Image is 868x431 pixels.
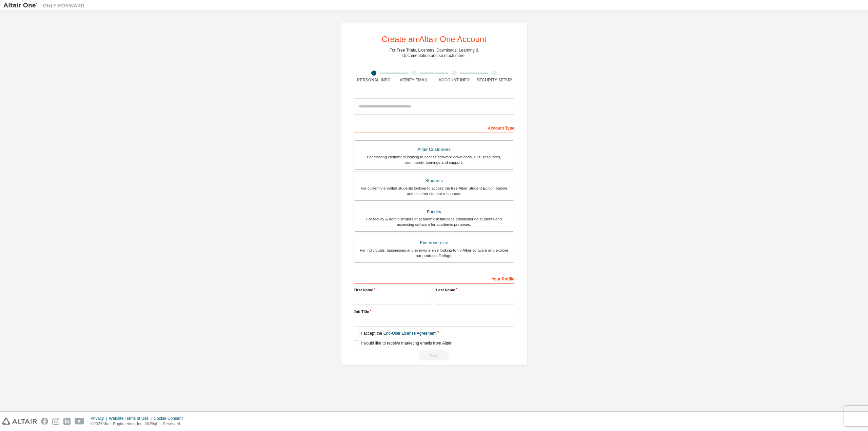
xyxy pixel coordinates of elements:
div: Privacy [91,416,109,421]
label: I accept the [354,331,436,336]
img: instagram.svg [52,418,59,425]
div: Account Type [354,122,514,133]
div: Read and acccept EULA to continue [354,350,514,360]
a: End-User License Agreement [383,331,437,336]
div: For existing customers looking to access software downloads, HPC resources, community, trainings ... [358,154,510,165]
div: Account Info [434,77,474,83]
div: For individuals, businesses and everyone else looking to try Altair software and explore our prod... [358,248,510,258]
div: Faculty [358,207,510,217]
div: Everyone else [358,238,510,248]
div: Website Terms of Use [109,416,154,421]
label: First Name [354,287,432,293]
label: I would like to receive marketing emails from Altair [354,340,451,346]
img: linkedin.svg [63,418,71,425]
img: altair_logo.svg [2,418,37,425]
div: Personal Info [354,77,394,83]
div: Your Profile [354,273,514,284]
img: Altair One [3,2,88,9]
div: For faculty & administrators of academic institutions administering students and accessing softwa... [358,216,510,227]
div: Verify Email [394,77,434,83]
div: For currently enrolled students looking to access the free Altair Student Edition bundle and all ... [358,185,510,196]
div: Security Setup [474,77,515,83]
div: Altair Customers [358,145,510,154]
p: © 2025 Altair Engineering, Inc. All Rights Reserved. [91,421,187,427]
img: facebook.svg [41,418,48,425]
div: Create an Altair One Account [381,35,487,43]
div: Cookie Consent [154,416,186,421]
div: Students [358,176,510,185]
img: youtube.svg [75,418,84,425]
label: Last Name [436,287,514,293]
label: Job Title [354,309,514,314]
div: For Free Trials, Licenses, Downloads, Learning & Documentation and so much more. [390,47,479,58]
